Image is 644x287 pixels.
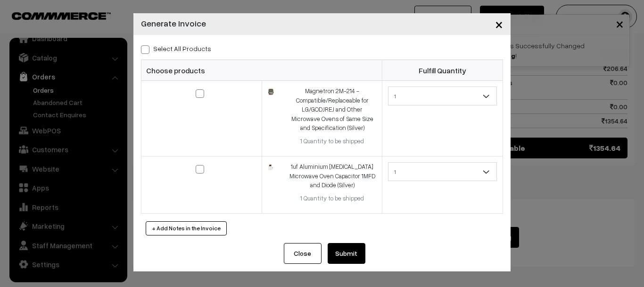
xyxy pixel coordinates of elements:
[328,243,365,264] button: Submit
[288,194,376,203] div: 1 Quantity to be shipped
[388,88,496,104] span: 1
[495,15,503,33] span: ×
[382,60,503,81] th: Fulfill Quantity
[146,221,227,235] button: + Add Notes in the Invoice
[388,87,497,105] span: 1
[487,9,511,39] button: Close
[288,137,376,146] div: 1 Quantity to be shipped
[141,17,206,30] h4: Generate Invoice
[268,87,274,96] img: 1682006243102041Y4Dcbi8L.jpg
[388,162,497,181] span: 1
[388,164,496,180] span: 1
[288,162,376,190] div: 1uf Aluminium [MEDICAL_DATA] Microwave Oven Capacitor 1MFD and Diode (Silver)
[268,164,274,171] img: 168407637874621.jpg
[288,87,376,133] div: Magnetron 2M-214 - Compatible/Replaceable for LG/GODJREJ and Other Microwave Ovens of Same Size a...
[141,60,382,81] th: Choose products
[284,243,322,264] button: Close
[141,43,211,53] label: Select all Products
